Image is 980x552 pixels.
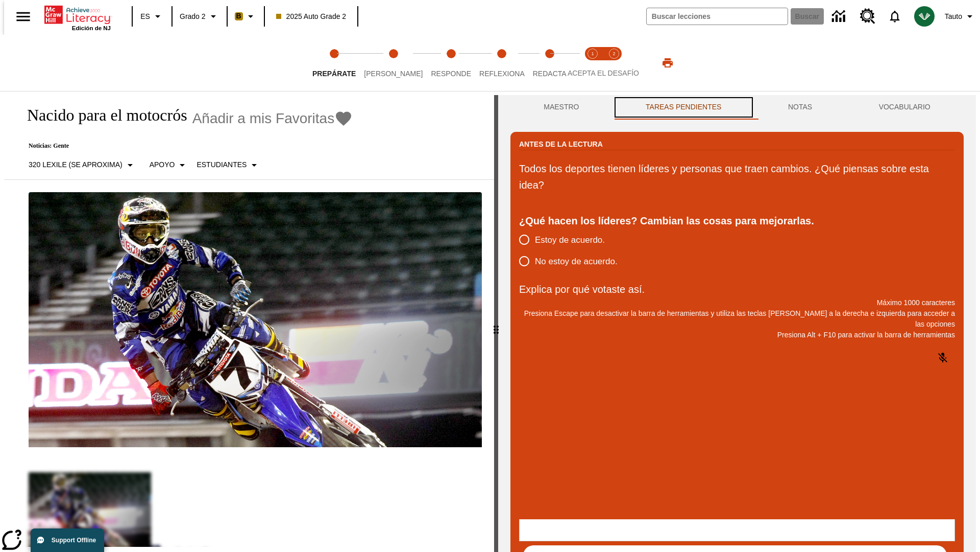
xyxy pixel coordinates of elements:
a: Notificaciones [881,3,908,30]
div: activity [498,95,976,552]
p: Estudiantes [197,159,247,170]
div: Pulsa la tecla de intro o la barra espaciadora y luego presiona las flechas de derecha e izquierd... [494,95,498,552]
span: Añadir a mis Favoritas [192,110,335,127]
button: Boost El color de la clase es anaranjado claro. Cambiar el color de la clase. [231,7,261,26]
button: Responde step 3 of 5 [423,35,479,91]
input: Buscar campo [647,8,788,25]
div: reading [4,95,494,547]
button: Prepárate step 1 of 5 [304,35,364,91]
span: ACEPTA EL DESAFÍO [568,69,639,77]
button: Seleccione Lexile, 320 Lexile (Se aproxima) [24,156,140,174]
button: Haga clic para activar la función de reconocimiento de voz [930,346,955,370]
p: Noticias: Gente [16,142,353,150]
button: Abrir el menú lateral [8,2,38,32]
div: Instructional Panel Tabs [510,95,964,120]
span: Reflexiona [479,70,525,78]
p: Todos los deportes tienen líderes y personas que traen cambios. ¿Qué piensas sobre esta idea? [519,160,955,193]
div: poll [519,229,626,272]
h2: Antes de la lectura [519,139,603,150]
div: Portada [44,4,111,31]
button: Tipo de apoyo, Apoyo [145,156,193,174]
span: Edición de NJ [72,25,111,31]
button: Seleccionar estudiante [192,156,264,174]
button: Imprimir [651,54,684,72]
img: avatar image [914,6,935,27]
img: El corredor de motocrós James Stewart vuela por los aires en su motocicleta de montaña [29,192,482,448]
span: ES [140,11,150,22]
p: 320 Lexile (Se aproxima) [29,159,122,170]
div: ¿Qué hacen los líderes? Cambian las cosas para mejorarlas. [519,213,955,229]
a: Centro de recursos, Se abrirá en una pestaña nueva. [854,3,881,30]
span: Redacta [533,70,567,78]
p: Presiona Alt + F10 para activar la barra de herramientas [519,330,955,340]
button: Support Offline [31,528,104,552]
span: Support Offline [52,537,96,544]
a: Centro de información [826,3,854,31]
span: No estoy de acuerdo. [535,255,618,268]
text: 1 [591,51,594,56]
button: Acepta el desafío lee step 1 of 2 [578,35,607,91]
button: Escoja un nuevo avatar [908,3,941,30]
button: NOTAS [755,95,846,120]
span: Responde [431,70,471,78]
span: B [236,10,241,22]
button: Lee step 2 of 5 [356,35,431,91]
p: Apoyo [150,159,175,170]
button: VOCABULARIO [845,95,964,120]
h1: Nacido para el motocrós [16,106,187,125]
button: Reflexiona step 4 of 5 [471,35,533,91]
p: Presiona Escape para desactivar la barra de herramientas y utiliza las teclas [PERSON_NAME] a la ... [519,308,955,330]
button: Lenguaje: ES, Selecciona un idioma [136,7,168,26]
p: Explica por qué votaste así. [519,281,955,297]
button: Redacta step 5 of 5 [525,35,575,91]
p: Máximo 1000 caracteres [519,297,955,308]
span: Grado 2 [180,11,206,22]
button: Maestro [510,95,612,120]
text: 2 [612,51,615,56]
body: Explica por qué votaste así. Máximo 1000 caracteres Presiona Alt + F10 para activar la barra de h... [4,8,149,17]
button: Añadir a mis Favoritas - Nacido para el motocrós [192,109,353,127]
span: Prepárate [312,70,356,78]
button: TAREAS PENDIENTES [612,95,755,120]
button: Grado: Grado 2, Elige un grado [176,7,224,26]
span: 2025 Auto Grade 2 [276,11,347,22]
button: Acepta el desafío contesta step 2 of 2 [599,35,629,91]
span: [PERSON_NAME] [364,70,423,78]
span: Tauto [945,11,962,22]
span: Estoy de acuerdo. [535,234,605,247]
button: Perfil/Configuración [941,7,980,26]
